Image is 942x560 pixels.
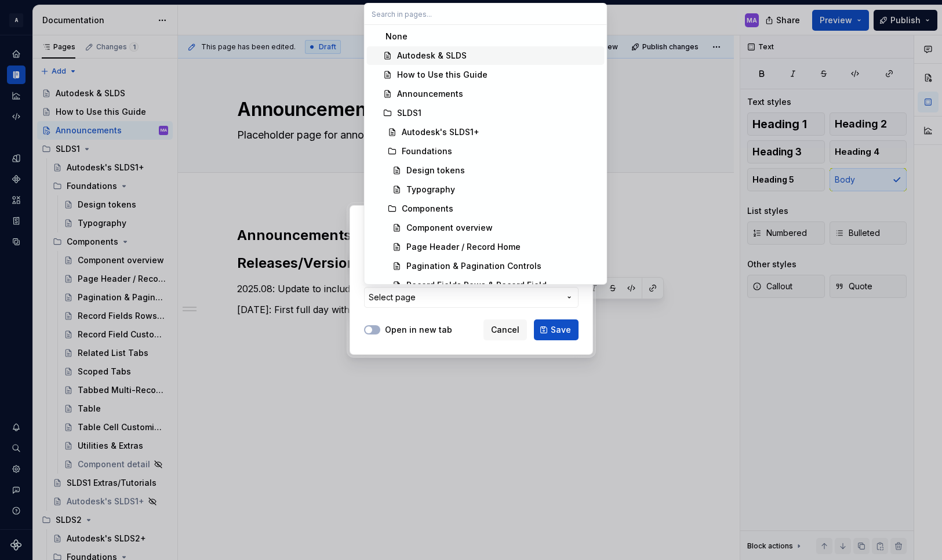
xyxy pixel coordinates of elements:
input: Search in pages... [365,3,607,24]
div: Search in pages... [365,25,607,284]
div: Pagination & Pagination Controls [406,260,541,272]
div: Component overview [406,222,493,234]
div: How to Use this Guide [397,69,488,81]
div: Design tokens [406,165,465,176]
div: Typography [406,184,455,195]
div: Autodesk's SLDS1+ [402,126,479,138]
div: None [385,31,408,42]
div: Autodesk & SLDS [397,50,467,61]
div: Components [402,203,453,214]
div: Page Header / Record Home [406,241,521,253]
div: Announcements [397,88,463,100]
div: Foundations [402,146,452,157]
div: SLDS1 [397,107,421,119]
div: Record Fields Rows & Record Field [406,279,547,291]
